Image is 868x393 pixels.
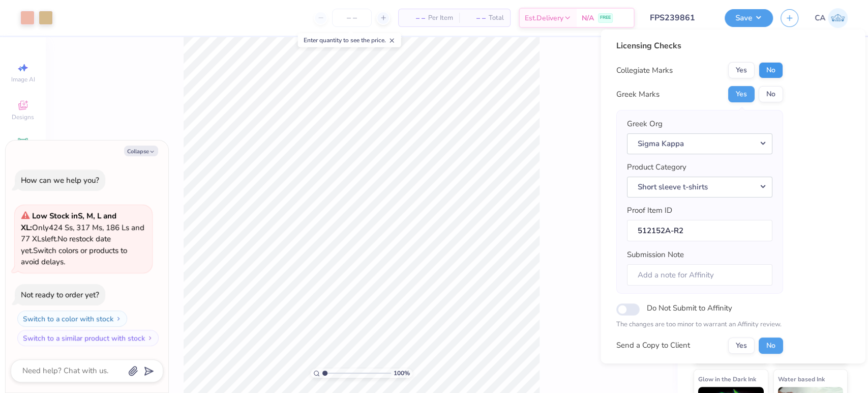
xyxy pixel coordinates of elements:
[465,13,486,23] span: – –
[394,369,410,378] span: 100 %
[626,161,686,173] label: Product Category
[298,33,401,47] div: Enter quantity to see the price.
[626,264,772,286] input: Add a note for Affinity
[332,9,372,27] input: – –
[21,175,99,185] div: How can we help you?
[525,13,563,23] span: Est. Delivery
[21,290,99,300] div: Not ready to order yet?
[428,13,453,23] span: Per Item
[582,13,594,23] span: N/A
[12,113,34,121] span: Designs
[758,86,783,102] button: No
[815,12,825,24] span: CA
[626,133,772,154] button: Sigma Kappa
[698,374,756,384] span: Glow in the Dark Ink
[642,8,717,28] input: Untitled Design
[489,13,504,23] span: Total
[405,13,425,23] span: – –
[758,62,783,78] button: No
[17,311,127,327] button: Switch to a color with stock
[124,146,158,156] button: Collapse
[728,86,754,102] button: Yes
[626,176,772,197] button: Short sleeve t-shirts
[828,8,848,28] img: Chollene Anne Aranda
[626,118,662,130] label: Greek Org
[626,249,683,261] label: Submission Note
[815,8,848,28] a: CA
[616,89,659,100] div: Greek Marks
[728,62,754,78] button: Yes
[11,75,35,83] span: Image AI
[758,337,783,353] button: No
[600,14,611,21] span: FREE
[21,211,116,233] strong: Low Stock in S, M, L and XL :
[626,205,672,216] label: Proof Item ID
[616,40,783,52] div: Licensing Checks
[21,234,111,256] span: No restock date yet.
[147,335,153,341] img: Switch to a similar product with stock
[17,330,159,346] button: Switch to a similar product with stock
[115,316,122,322] img: Switch to a color with stock
[778,374,825,384] span: Water based Ink
[725,9,773,27] button: Save
[616,320,783,330] p: The changes are too minor to warrant an Affinity review.
[646,301,732,315] label: Do Not Submit to Affinity
[616,340,690,351] div: Send a Copy to Client
[21,211,144,267] span: Only 424 Ss, 317 Ms, 186 Ls and 77 XLs left. Switch colors or products to avoid delays.
[616,65,672,76] div: Collegiate Marks
[728,337,754,353] button: Yes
